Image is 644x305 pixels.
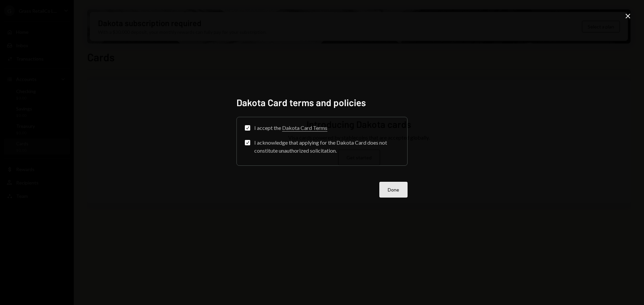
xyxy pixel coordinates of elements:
[254,139,399,155] div: I acknowledge that applying for the Dakota Card does not constitute unauthorized solicitation.
[245,140,250,145] button: I acknowledge that applying for the Dakota Card does not constitute unauthorized solicitation.
[379,182,408,198] button: Done
[245,125,250,131] button: I accept the Dakota Card Terms
[282,125,327,132] a: Dakota Card Terms
[254,124,327,132] div: I accept the
[236,96,408,109] h2: Dakota Card terms and policies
